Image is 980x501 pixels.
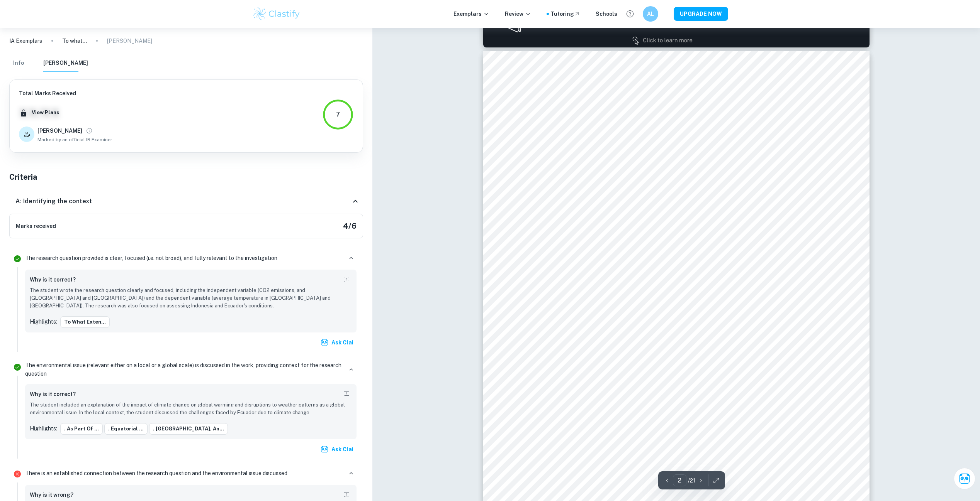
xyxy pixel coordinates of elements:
[341,489,352,500] button: Report mistake/confusion
[43,55,88,72] button: [PERSON_NAME]
[25,361,343,378] p: The environmental issue (relevant either on a local or a global scale) is discussed in the work, ...
[30,491,73,499] h6: Why is it wrong?
[341,274,352,285] button: Report mistake/confusion
[25,254,277,262] p: The research question provided is clear, focused (i.e. not broad), and fully relevant to the inve...
[37,136,112,143] span: Marked by an official IB Examiner
[104,423,148,435] button: . Equatorial ...
[321,339,328,346] img: clai.svg
[25,469,287,477] p: There is an established connection between the research question and the environmental issue disc...
[30,287,352,310] p: The student wrote the research question clearly and focused, including the independent variable (...
[9,189,363,214] div: A: Identifying the context
[674,7,728,21] button: UPGRADE NOW
[550,10,580,18] a: Tutoring
[62,37,87,45] p: To what extent do CO2 emissions affect the average temperature in [GEOGRAPHIC_DATA] and [GEOGRAPH...
[319,442,357,456] button: Ask Clai
[30,107,61,118] button: View Plans
[13,469,22,479] svg: Incorrect
[954,468,975,489] button: Ask Clai
[343,220,357,232] h5: 4 / 6
[30,390,76,398] h6: Why is it correct?
[252,6,301,22] img: Clastify logo
[596,10,617,18] a: Schools
[643,6,658,22] button: AL
[341,389,352,400] button: Report mistake/confusion
[623,7,637,20] button: Help and Feedback
[453,10,489,18] p: Exemplars
[30,401,352,417] p: The student included an explanation of the impact of climate change on global warming and disrupt...
[9,171,363,183] h5: Criteria
[336,110,340,119] div: 7
[149,423,228,435] button: . [GEOGRAPHIC_DATA], an...
[37,127,82,135] h6: [PERSON_NAME]
[30,424,57,433] p: Highlights:
[13,363,22,372] svg: Correct
[9,37,42,45] a: IA Exemplars
[688,476,695,485] p: / 21
[15,197,92,206] h6: A: Identifying the context
[30,275,76,284] h6: Why is it correct?
[13,254,22,263] svg: Correct
[30,317,57,326] p: Highlights:
[60,316,110,328] button: To what exten...
[16,222,56,230] h6: Marks received
[9,55,28,72] button: Info
[19,89,112,98] h6: Total Marks Received
[505,10,531,18] p: Review
[107,37,152,45] p: [PERSON_NAME]
[319,336,357,349] button: Ask Clai
[60,423,103,435] button: . As part of ...
[646,10,655,18] h6: AL
[321,445,328,453] img: clai.svg
[84,125,95,136] button: View full profile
